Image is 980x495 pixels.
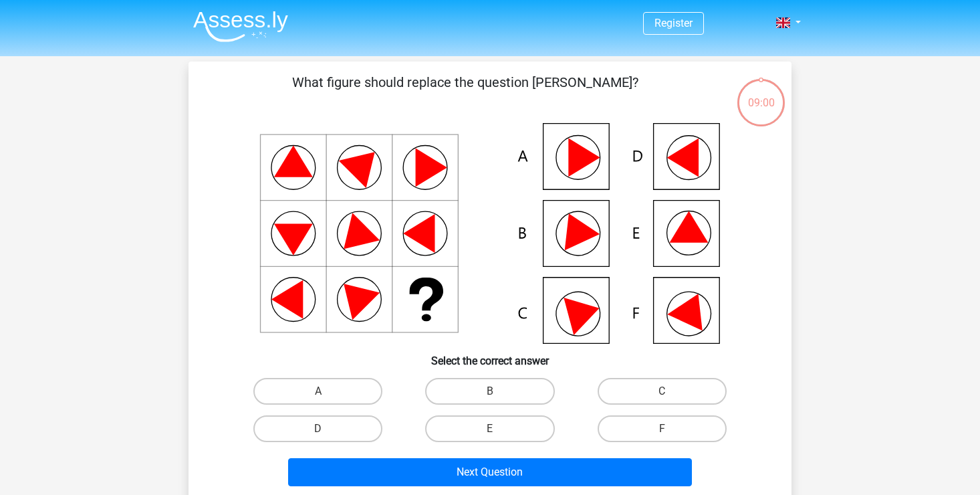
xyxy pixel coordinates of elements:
[425,415,554,442] label: E
[210,344,770,367] h6: Select the correct answer
[654,17,693,29] a: Register
[193,11,288,42] img: Assessly
[598,378,727,405] label: C
[288,458,693,486] button: Next Question
[210,72,720,112] p: What figure should replace the question [PERSON_NAME]?
[425,378,554,405] label: B
[253,378,382,405] label: A
[253,415,382,442] label: D
[736,78,786,111] div: 09:00
[598,415,727,442] label: F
